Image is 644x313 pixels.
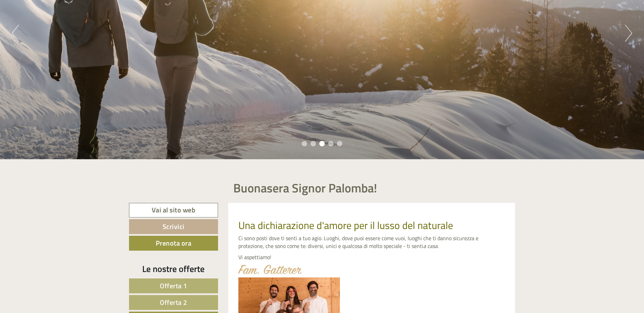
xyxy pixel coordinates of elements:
p: Ci sono posti dove ti senti a tuo agio. Luoghi, dove puoi essere come vuoi, luoghi che ti danno s... [238,234,505,250]
span: Una dichiarazione d'amore per il lusso del naturale [238,217,453,233]
div: Le nostre offerte [129,263,218,275]
button: Previous [12,25,19,42]
h1: Buonasera Signor Palomba! [233,181,377,195]
span: Offerta 2 [160,297,187,308]
img: image [238,265,302,274]
p: Vi aspettiamo! [238,253,505,261]
span: Offerta 1 [160,280,187,291]
em: casa [427,242,437,250]
a: Scrivici [129,219,218,234]
em: a [423,242,426,250]
a: Prenota ora [129,236,218,251]
a: Vai al sito web [129,203,218,217]
button: Next [625,25,632,42]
